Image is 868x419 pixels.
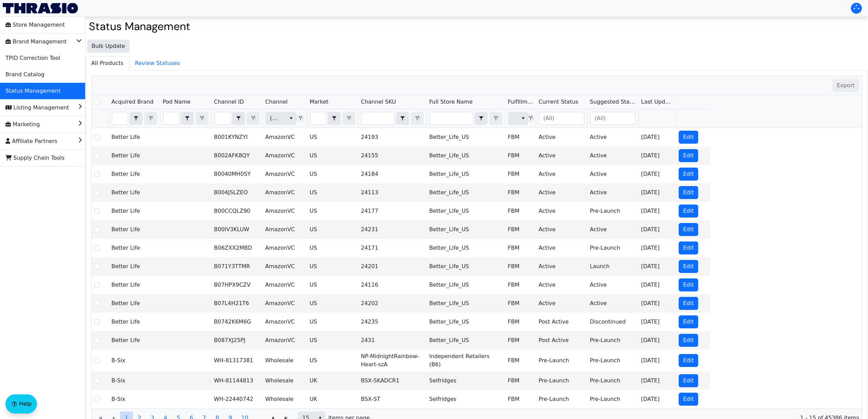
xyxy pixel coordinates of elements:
td: FBM [505,220,536,239]
td: B-Six [109,350,160,371]
span: Edit [683,377,694,385]
span: Choose Operator [181,112,194,125]
td: [DATE] [638,239,676,257]
td: Active [536,257,587,276]
span: Choose Operator [130,112,143,125]
td: Wholesale [262,371,307,390]
td: UK [307,371,358,390]
td: B06ZXX2MBD [211,239,262,257]
span: Choose Operator [328,112,341,125]
td: Better Life [109,276,160,294]
th: Filter [587,109,638,128]
td: US [307,220,358,239]
input: Select Row [94,378,100,383]
button: Edit [679,223,698,236]
button: Edit [679,334,698,347]
span: Bulk Update [92,42,125,50]
td: B-Six [109,371,160,390]
td: Better Life [109,294,160,313]
span: Status Management [5,86,60,96]
td: US [307,239,358,257]
span: All Products [86,56,129,70]
td: 24202 [358,294,426,313]
td: B002AFK8QY [211,146,262,165]
span: Current Status [539,98,578,106]
input: Select Row [94,153,100,158]
td: Better_Life_US [426,202,505,220]
td: Better Life [109,331,160,350]
td: US [307,202,358,220]
span: Edit [683,244,694,252]
td: 24231 [358,220,426,239]
span: TPID Correction Tool [5,53,60,64]
td: Better_Life_US [426,294,505,313]
span: Channel SKU [361,98,396,106]
input: Select Row [94,134,100,140]
input: Select Row [94,338,100,343]
td: Active [536,276,587,294]
input: Select Row [94,358,100,363]
span: Edit [683,281,694,289]
td: AmazonVC [262,276,307,294]
span: Acquired Brand [111,98,153,106]
td: 24201 [358,257,426,276]
td: Pre-Launch [587,202,638,220]
span: Market [310,98,328,106]
button: Edit [679,393,698,406]
button: select [232,112,245,125]
td: Active [536,146,587,165]
td: US [307,165,358,183]
input: Select Row [94,227,100,232]
td: FBM [505,350,536,371]
td: [DATE] [638,146,676,165]
button: Edit [679,315,698,328]
button: Edit [679,186,698,199]
button: Edit [679,354,698,367]
td: AmazonVC [262,165,307,183]
input: Filter [362,112,394,125]
span: Edit [683,299,694,307]
span: Review Statuses [130,56,185,70]
td: Post Active [536,331,587,350]
button: select [518,112,528,125]
span: Channel ID [214,98,244,106]
span: Brand Catalog [5,69,44,80]
td: BSX-ST [358,390,426,408]
td: Better Life [109,202,160,220]
span: Store Management [5,19,65,30]
td: AmazonVC [262,128,307,146]
span: Listing Management [5,102,69,113]
td: Pre-Launch [536,390,587,408]
td: B00CCQLZ90 [211,202,262,220]
td: FBM [505,128,536,146]
td: Active [587,183,638,202]
td: Better_Life_US [426,313,505,331]
input: Select Row [94,190,100,195]
td: AmazonVC [262,146,307,165]
td: [DATE] [638,276,676,294]
button: Edit [679,131,698,144]
td: AmazonVC [262,331,307,350]
span: Marketing [5,119,40,130]
span: Suggested Status [590,98,636,106]
th: Filter [160,109,211,128]
td: Active [587,128,638,146]
td: Pre-Launch [587,371,638,390]
td: [DATE] [638,220,676,239]
button: select [286,112,296,125]
th: Filter [358,109,426,128]
input: Select Row [94,396,100,402]
td: [DATE] [638,257,676,276]
td: US [307,294,358,313]
input: Filter [112,112,128,125]
span: Edit [683,395,694,403]
td: 2431 [358,331,426,350]
td: B001KYNZYI [211,128,262,146]
button: Edit [679,149,698,162]
button: Edit [679,278,698,291]
td: Wholesale [262,390,307,408]
td: US [307,128,358,146]
span: Edit [683,356,694,365]
td: Selfridges [426,371,505,390]
td: Better Life [109,128,160,146]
